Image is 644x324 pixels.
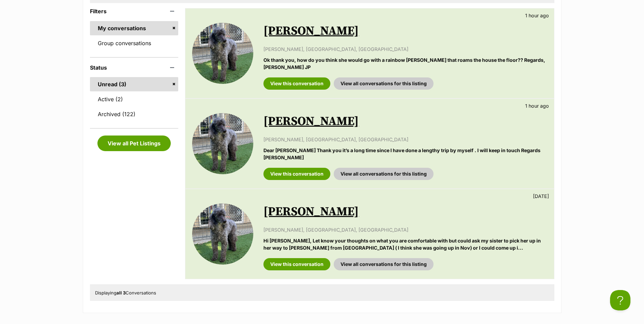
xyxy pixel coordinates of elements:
[90,21,179,35] a: My conversations
[90,8,179,14] header: Filters
[334,168,434,180] a: View all conversations for this listing
[263,258,330,270] a: View this conversation
[263,168,330,180] a: View this conversation
[116,290,126,295] strong: all 3
[90,107,179,121] a: Archived (122)
[263,77,330,90] a: View this conversation
[192,203,253,265] img: Coco Bella
[90,77,179,91] a: Unread (3)
[263,56,547,71] p: Ok thank you, how do you think she would go with a rainbow [PERSON_NAME] that roams the house the...
[90,65,179,71] header: Status
[95,290,156,295] span: Displaying Conversations
[97,136,171,151] a: View all Pet Listings
[263,46,547,53] p: [PERSON_NAME], [GEOGRAPHIC_DATA], [GEOGRAPHIC_DATA]
[90,92,179,106] a: Active (2)
[525,12,549,19] p: 1 hour ago
[610,290,630,310] iframe: Help Scout Beacon - Open
[334,258,434,270] a: View all conversations for this listing
[263,237,547,252] p: Hi [PERSON_NAME], Let know your thoughts on what you are comfortable with but could ask my sister...
[525,102,549,109] p: 1 hour ago
[263,136,547,143] p: [PERSON_NAME], [GEOGRAPHIC_DATA], [GEOGRAPHIC_DATA]
[533,193,549,200] p: [DATE]
[334,77,434,90] a: View all conversations for this listing
[263,147,547,161] p: Dear [PERSON_NAME] Thank you it’s a long time since I have done a lengthy trip by myself . I will...
[263,204,359,219] a: [PERSON_NAME]
[263,114,359,129] a: [PERSON_NAME]
[90,36,179,50] a: Group conversations
[263,226,547,233] p: [PERSON_NAME], [GEOGRAPHIC_DATA], [GEOGRAPHIC_DATA]
[263,23,359,39] a: [PERSON_NAME]
[192,23,253,84] img: Coco Bella
[192,113,253,174] img: Coco Bella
